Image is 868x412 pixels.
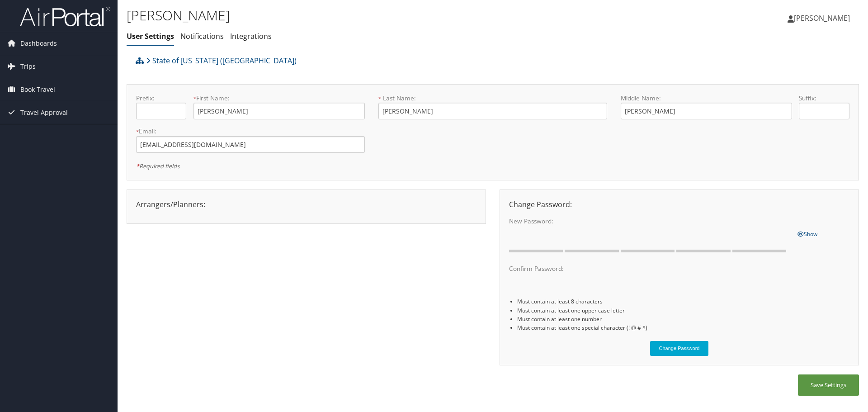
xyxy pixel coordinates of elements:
em: Required fields [136,162,179,170]
label: Prefix: [136,94,186,103]
label: First Name: [193,94,365,103]
span: [PERSON_NAME] [794,13,850,23]
div: Change Password: [502,199,856,210]
label: Middle Name: [621,94,792,103]
span: Travel Approval [20,101,68,124]
li: Must contain at least one number [517,315,849,323]
label: New Password: [509,217,790,226]
label: Suffix: [799,94,849,103]
button: Change Password [650,341,709,356]
a: [PERSON_NAME] [788,5,859,32]
li: Must contain at least 8 characters [517,297,849,306]
span: Book Travel [20,78,55,101]
span: Dashboards [20,32,57,55]
h1: [PERSON_NAME] [127,6,615,25]
a: Show [797,228,817,238]
label: Email: [136,127,365,136]
a: State of [US_STATE] ([GEOGRAPHIC_DATA]) [146,52,297,70]
button: Save Settings [798,374,859,396]
label: Confirm Password: [509,264,790,273]
a: User Settings [127,31,174,41]
li: Must contain at least one upper case letter [517,306,849,315]
a: Notifications [180,31,224,41]
a: Integrations [230,31,272,41]
div: Arrangers/Planners: [129,199,483,210]
li: Must contain at least one special character (! @ # $) [517,323,849,332]
label: Last Name: [378,94,607,103]
span: Show [797,230,817,238]
span: Trips [20,55,36,78]
img: airportal-logo.png [20,6,110,27]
